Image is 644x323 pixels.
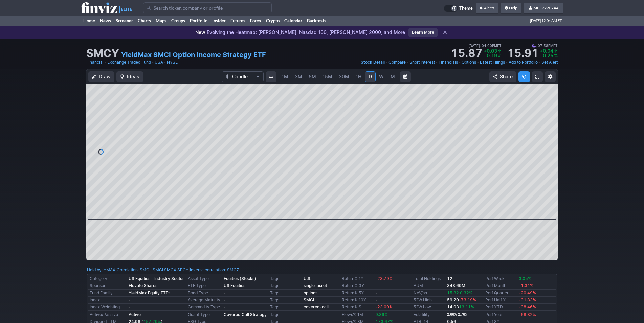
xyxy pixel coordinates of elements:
td: Volatility [412,311,446,318]
b: - [375,290,377,295]
td: Active/Passive [88,311,127,318]
button: Share [489,71,516,82]
span: -1.31% [519,283,533,288]
button: Ideas [116,71,143,82]
input: Search [143,2,272,13]
strong: 15.91 [507,48,538,59]
td: Perf Year [484,311,517,318]
td: Return% 10Y [340,297,374,304]
small: 2.66% 2.76% [447,313,468,316]
span: Candle [232,73,253,80]
a: W [376,71,387,82]
td: Return% 3Y [340,282,374,290]
span: 0.25 [543,53,553,59]
td: Tags [269,275,302,282]
span: • [538,59,541,66]
a: covered-call [304,304,329,309]
span: Share [500,73,513,80]
td: Index Weighting [88,304,127,311]
span: • [506,59,508,66]
span: D [369,74,372,79]
b: - [129,297,131,302]
span: • [436,59,438,66]
td: Return% SI [340,304,374,311]
td: Fund Family [88,290,127,297]
h1: SMCY [86,48,119,59]
td: Perf Half Y [484,297,517,304]
a: Screener [113,16,135,26]
span: -20.49% [519,290,536,295]
a: Correlation [117,267,138,272]
span: +0.04 [540,48,553,54]
b: Active [129,312,141,317]
a: Alerts [476,3,498,14]
span: M [391,74,395,79]
div: : [87,267,115,273]
button: Chart Type [222,71,264,82]
td: Asset Type [186,275,222,282]
button: Interval [266,71,276,82]
span: 3M [295,74,302,79]
button: Draw [88,71,114,82]
div: | : [115,267,188,273]
b: - [224,297,226,302]
b: 59.20 [447,297,476,302]
span: % [554,53,558,59]
span: MFE7220744 [533,5,558,10]
p: Evolving the Heatmap: [PERSON_NAME], Nasdaq 100, [PERSON_NAME] 2000, and More [195,29,405,36]
a: Short Interest [409,59,435,66]
td: Flows% 1M [340,311,374,318]
span: -73.19% [459,297,476,302]
td: Tags [269,297,302,304]
a: Exchange Traded Fund [107,59,151,66]
a: Held by [87,267,102,272]
a: Theme [444,5,473,12]
a: Financial [86,59,104,66]
span: +0.03 [484,48,497,54]
button: Chart Settings [545,71,556,82]
a: USA [155,59,163,66]
b: - [129,304,131,309]
a: 1H [353,71,364,82]
span: Theme [459,5,473,12]
td: Average Maturity [186,297,222,304]
a: SMCI [153,267,163,273]
a: SMCI [304,297,314,302]
a: M [387,71,398,82]
td: Perf Month [484,282,517,290]
a: U.S. [304,276,311,281]
a: 15M [319,71,335,82]
span: [DATE] 12:04 AM ET [530,16,562,26]
a: YMAX [104,267,115,273]
span: 1M [282,74,288,79]
td: AUM [412,282,446,290]
span: -31.83% [519,297,536,302]
span: • [152,59,154,66]
a: Home [81,16,97,26]
span: New: [195,29,207,35]
span: 07:58PM ET [532,43,558,49]
span: Stock Detail [361,60,385,65]
strong: 15.87 [451,48,482,59]
div: | : [188,267,239,273]
span: • [104,59,107,66]
span: 30M [339,74,349,79]
a: Calendar [282,16,305,26]
a: SPCY [177,267,188,273]
td: Return% 1Y [340,275,374,282]
b: - [375,283,377,288]
b: US Equities [224,283,245,288]
a: YieldMax SMCI Option Income Strategy ETF [121,50,266,60]
a: 5M [306,71,319,82]
span: 13.11% [459,304,474,309]
b: 12 [447,276,452,281]
a: Portfolio [187,16,210,26]
a: SMCZ [227,267,239,273]
td: Commodity Type [186,304,222,311]
button: Explore new features [518,71,530,82]
a: Charts [135,16,153,26]
a: Help [501,3,521,14]
b: US Equities - Industry Sector [129,276,184,281]
span: -23.00% [375,304,393,309]
a: Learn More [408,28,438,37]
